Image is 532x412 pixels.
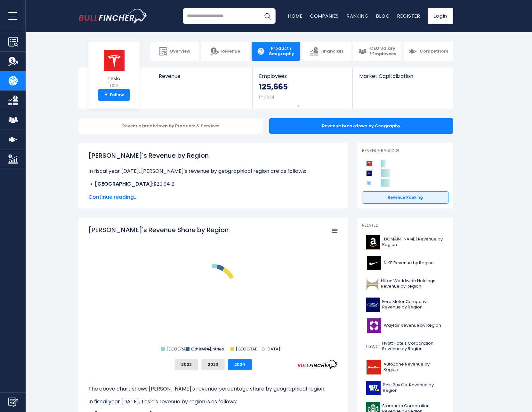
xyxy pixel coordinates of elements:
[259,73,346,79] span: Employees
[88,193,338,201] span: Continue reading...
[102,49,125,89] a: Tesla TSLA
[252,42,300,61] a: Product / Geography
[382,341,445,352] span: Hyatt Hotels Corporation Revenue by Region
[170,49,190,54] span: Overview
[88,385,338,393] p: The above chart shows [PERSON_NAME]'s revenue percentage share by geographical region.
[362,317,448,334] a: Wayfair Revenue by Region
[362,379,448,397] a: Best Buy Co. Revenue by Region
[347,13,368,19] a: Ranking
[288,13,302,19] a: Home
[88,188,338,196] li: $29.02 B
[79,118,263,134] div: Revenue breakdown by Products & Services
[384,260,434,266] span: NIKE Revenue by Region
[221,49,240,54] span: Revenue
[376,13,390,19] a: Blog
[152,67,253,90] a: Revenue
[95,188,138,195] b: Other Countries:
[150,42,199,61] a: Overview
[228,359,252,370] button: 2024
[103,76,125,81] span: Tesla
[88,180,338,188] li: $20.94 B
[362,233,448,251] a: [DOMAIN_NAME] Revenue by Region
[104,92,108,98] strong: +
[381,278,445,289] span: Hilton Worldwide Holdings Revenue by Region
[310,13,339,19] a: Companies
[404,42,453,61] a: Competitors
[88,225,338,354] svg: Tesla's Revenue Share by Region
[175,359,198,370] button: 2022
[236,346,280,352] text: [GEOGRAPHIC_DATA]
[353,42,401,61] a: CEO Salary / Employees
[253,67,352,109] a: Employees 125,665 FY 2024
[95,180,153,188] b: [GEOGRAPHIC_DATA]:
[365,160,373,167] img: Tesla competitors logo
[191,346,224,352] text: Other Countries
[365,179,373,187] img: General Motors Company competitors logo
[366,298,380,312] img: F logo
[166,346,211,352] text: [GEOGRAPHIC_DATA]
[366,256,382,270] img: NKE logo
[362,191,448,204] a: Revenue Ranking
[88,398,338,406] p: In fiscal year [DATE], Tesla's revenue by region is as follows:
[98,89,130,101] a: +Follow
[362,148,448,154] p: Revenue Ranking
[369,46,396,57] span: CEO Salary / Employees
[382,299,445,310] span: Ford Motor Company Revenue by Region
[382,237,445,248] span: [DOMAIN_NAME] Revenue by Region
[362,358,448,376] a: AutoZone Revenue by Region
[260,8,276,24] button: Search
[320,49,343,54] span: Financials
[366,318,382,333] img: W logo
[366,277,379,291] img: HLT logo
[362,275,448,293] a: Hilton Worldwide Holdings Revenue by Region
[88,167,338,175] p: In fiscal year [DATE], [PERSON_NAME]'s revenue by geographical region are as follows:
[359,73,446,79] span: Market Capitalization
[159,73,246,79] span: Revenue
[362,254,448,272] a: NIKE Revenue by Region
[259,94,274,100] small: FY 2024
[259,82,288,92] strong: 125,665
[428,8,453,24] a: Login
[79,9,148,23] a: Go to homepage
[269,118,453,134] div: Revenue breakdown by Geography
[397,13,420,19] a: Register
[103,83,125,88] small: TSLA
[366,360,382,374] img: AZO logo
[366,381,381,395] img: BBY logo
[201,359,225,370] button: 2023
[79,9,148,23] img: bullfincher logo
[362,296,448,314] a: Ford Motor Company Revenue by Region
[366,339,380,354] img: H logo
[268,46,295,57] span: Product / Geography
[365,169,373,177] img: Ford Motor Company competitors logo
[366,235,380,249] img: AMZN logo
[362,338,448,355] a: Hyatt Hotels Corporation Revenue by Region
[383,383,445,393] span: Best Buy Co. Revenue by Region
[362,223,448,228] p: Related
[88,151,338,160] h1: [PERSON_NAME]'s Revenue by Region
[383,362,445,373] span: AutoZone Revenue by Region
[302,42,351,61] a: Financials
[201,42,249,61] a: Revenue
[353,67,453,90] a: Market Capitalization
[420,49,448,54] span: Competitors
[88,225,229,234] tspan: [PERSON_NAME]'s Revenue Share by Region
[384,323,441,328] span: Wayfair Revenue by Region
